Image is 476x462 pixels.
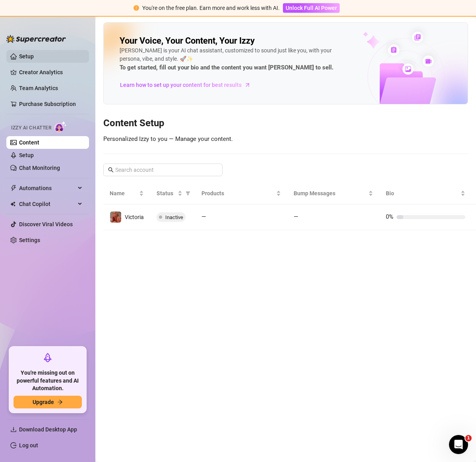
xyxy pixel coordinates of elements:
[125,214,144,220] span: Victoria
[286,5,337,11] span: Unlock Full AI Power
[184,187,192,199] span: filter
[10,185,17,191] span: thunderbolt
[19,66,83,79] a: Creator Analytics
[54,121,67,133] img: AI Chatter
[195,183,287,204] th: Products
[120,64,333,71] strong: To get started, fill out your bio and the content you want [PERSON_NAME] to sell.
[110,212,121,223] img: Victoria
[120,79,257,91] a: Learn how to set up your content for best results
[294,213,298,220] span: —
[43,353,52,362] span: rocket
[283,3,340,13] button: Unlock Full AI Power
[19,237,40,243] a: Settings
[379,183,472,204] th: Bio
[386,213,393,220] span: 0%
[386,189,459,198] span: Bio
[134,5,139,11] span: exclamation-circle
[150,183,195,204] th: Status
[283,5,340,11] a: Unlock Full AI Power
[19,152,34,158] a: Setup
[14,396,82,408] button: Upgradearrow-right
[120,81,242,89] span: Learn how to set up your content for best results
[6,35,66,43] img: logo-BBDzfeDw.svg
[110,189,137,198] span: Name
[33,399,54,405] span: Upgrade
[142,5,280,11] span: You're on the free plan. Earn more and work less with AI.
[186,191,190,196] span: filter
[19,426,77,433] span: Download Desktop App
[11,124,51,132] span: Izzy AI Chatter
[165,214,183,220] span: Inactive
[103,183,150,204] th: Name
[19,98,83,110] a: Purchase Subscription
[115,166,211,174] input: Search account
[157,189,176,198] span: Status
[57,399,63,405] span: arrow-right
[344,23,468,104] img: ai-chatter-content-library-cLFOSyPT.png
[120,35,255,46] h2: Your Voice, Your Content, Your Izzy
[19,182,75,194] span: Automations
[287,183,379,204] th: Bump Messages
[19,442,38,449] a: Log out
[19,221,73,227] a: Discover Viral Videos
[14,369,82,393] span: You're missing out on powerful features and AI Automation.
[103,117,468,130] h3: Content Setup
[19,165,60,171] a: Chat Monitoring
[19,53,34,60] a: Setup
[108,167,114,173] span: search
[19,198,75,210] span: Chat Copilot
[449,435,468,454] iframe: Intercom live chat
[103,135,233,142] span: Personalized Izzy to you — Manage your content.
[294,189,367,198] span: Bump Messages
[201,189,275,198] span: Products
[120,46,352,73] div: [PERSON_NAME] is your AI chat assistant, customized to sound just like you, with your persona, vi...
[19,139,39,146] a: Content
[244,81,252,89] span: arrow-right
[465,435,472,441] span: 1
[10,201,15,207] img: Chat Copilot
[201,213,206,220] span: —
[10,426,17,433] span: download
[19,85,58,91] a: Team Analytics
